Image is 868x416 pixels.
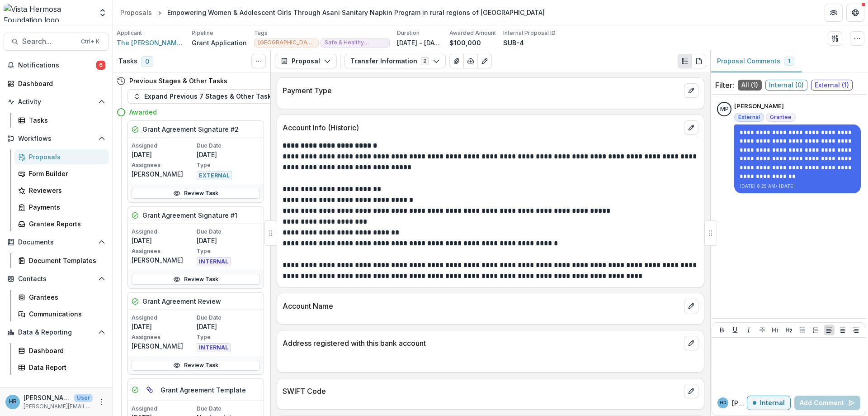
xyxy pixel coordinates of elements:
[14,166,109,181] a: Form Builder
[14,183,109,198] a: Reviewers
[142,124,239,134] h5: Grant Agreement Signature #2
[397,38,442,48] p: [DATE] - [DATE]
[684,336,698,350] button: edit
[811,80,853,91] span: External ( 1 )
[283,338,680,349] p: Address registered with this bank account
[132,333,195,341] p: Assignees
[4,131,109,146] button: Open Workflows
[132,188,260,199] a: Review Task
[29,363,102,372] div: Data Report
[132,255,195,265] p: [PERSON_NAME]
[283,301,680,311] p: Account Name
[837,325,848,335] button: Align Center
[197,333,260,341] p: Type
[197,236,260,245] p: [DATE]
[770,114,792,120] span: Grantee
[29,115,102,125] div: Tasks
[29,292,102,302] div: Grantees
[132,405,195,413] p: Assigned
[4,58,109,72] button: Notifications6
[197,247,260,255] p: Type
[141,56,153,67] span: 0
[117,38,184,48] a: The [PERSON_NAME] Foundation Trust
[449,29,496,37] p: Awarded Amount
[449,38,481,48] p: $100,000
[4,272,109,286] button: Open Contacts
[14,306,109,321] a: Communications
[29,186,102,195] div: Reviewers
[197,228,260,236] p: Due Date
[14,290,109,305] a: Grantees
[715,80,734,91] p: Filter:
[18,275,94,283] span: Contacts
[684,120,698,135] button: edit
[4,325,109,339] button: Open Data & Reporting
[132,274,260,285] a: Review Task
[684,384,698,398] button: edit
[743,325,754,335] button: Italicize
[18,62,96,69] span: Notifications
[24,393,71,402] p: [PERSON_NAME]
[197,171,232,180] span: EXTERNAL
[14,216,109,231] a: Grantee Reports
[720,401,726,405] div: Hannah Roosendaal
[275,54,337,68] button: Proposal
[18,79,102,88] div: Dashboard
[142,296,221,306] h5: Grant Agreement Review
[740,183,855,190] p: [DATE] 8:25 AM • [DATE]
[29,309,102,319] div: Communications
[132,142,195,150] p: Assigned
[720,106,729,112] div: Manoj Panda
[120,8,152,17] div: Proposals
[738,80,762,91] span: All ( 1 )
[824,325,835,335] button: Align Left
[710,50,802,72] button: Proposal Comments
[132,322,195,331] p: [DATE]
[765,80,807,91] span: Internal ( 0 )
[29,202,102,212] div: Payments
[197,257,231,266] span: INTERNAL
[325,39,386,46] span: Safe & Healthy Families
[344,54,446,68] button: Transfer Information2
[14,113,109,128] a: Tasks
[734,102,784,111] p: [PERSON_NAME]
[4,235,109,249] button: Open Documents
[29,346,102,355] div: Dashboard
[132,314,195,322] p: Assigned
[9,399,17,405] div: Hannah Roosendaal
[14,360,109,375] a: Data Report
[18,239,94,246] span: Documents
[747,396,791,410] button: Internal
[127,89,281,104] button: Expand Previous 7 Stages & Other Tasks
[449,54,464,68] button: View Attached Files
[79,37,101,47] div: Ctrl + K
[197,150,260,159] p: [DATE]
[283,85,680,96] p: Payment Type
[132,228,195,236] p: Assigned
[117,6,156,19] a: Proposals
[197,314,260,322] p: Due Date
[810,325,821,335] button: Ordered List
[14,149,109,164] a: Proposals
[825,4,843,22] button: Partners
[251,54,266,68] button: Toggle View Cancelled Tasks
[788,58,790,64] span: 1
[29,152,102,162] div: Proposals
[117,6,548,19] nav: breadcrumb
[684,83,698,98] button: edit
[132,341,195,351] p: [PERSON_NAME]
[678,54,692,68] button: Plaintext view
[118,57,137,65] h3: Tasks
[684,299,698,313] button: edit
[197,142,260,150] p: Due Date
[197,405,260,413] p: Due Date
[132,360,260,371] a: Review Task
[770,325,781,335] button: Heading 1
[14,200,109,215] a: Payments
[197,322,260,331] p: [DATE]
[192,29,213,37] p: Pipeline
[4,95,109,109] button: Open Activity
[96,397,107,407] button: More
[717,325,727,335] button: Bold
